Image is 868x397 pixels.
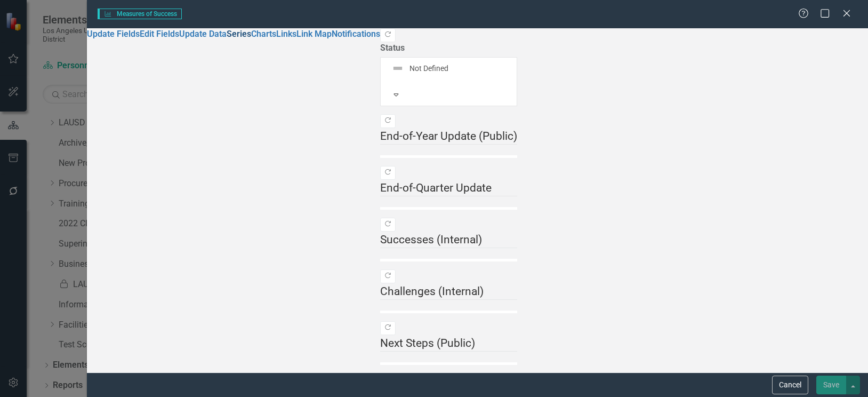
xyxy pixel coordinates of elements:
[87,29,140,39] a: Update Fields
[380,180,517,196] legend: End-of-Quarter Update
[409,63,448,74] div: Not Defined
[251,29,276,39] a: Charts
[380,335,517,352] legend: Next Steps (Public)
[380,42,517,54] label: Status
[98,9,182,19] span: Measures of Success
[816,376,846,394] button: Save
[391,62,404,75] img: Not Defined
[332,29,380,39] a: Notifications
[296,29,332,39] a: Link Map
[772,376,808,394] button: Cancel
[227,29,251,39] a: Series
[380,283,517,300] legend: Challenges (Internal)
[179,29,227,39] a: Update Data
[380,232,517,248] legend: Successes (Internal)
[140,29,179,39] a: Edit Fields
[380,128,517,145] legend: End-of-Year Update (Public)
[276,29,296,39] a: Links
